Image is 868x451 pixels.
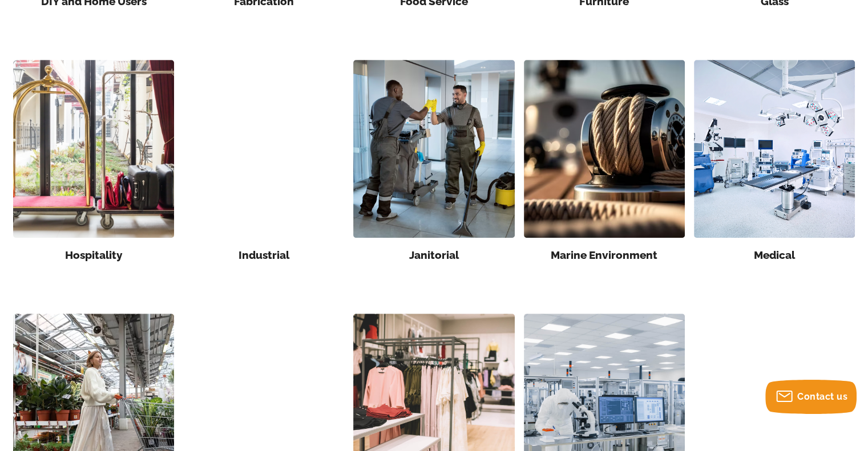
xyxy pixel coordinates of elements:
a: Medical [754,249,795,261]
button: Contact us [765,380,857,414]
a: Industrial [239,249,289,261]
a: Janitorial [409,249,459,261]
span: Contact us [797,391,847,402]
a: Hospitality [65,249,122,261]
a: Marine Environment [551,249,657,261]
